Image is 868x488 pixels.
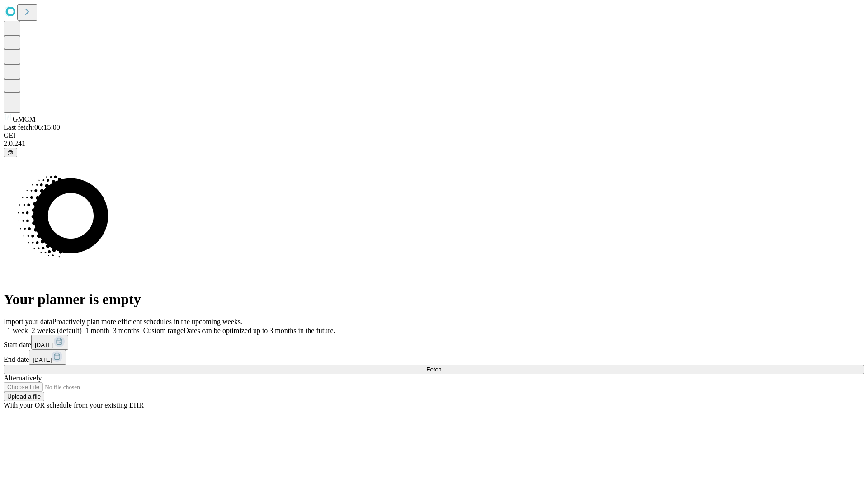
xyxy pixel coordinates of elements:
[4,392,44,401] button: Upload a file
[52,318,242,325] span: Proactively plan more efficient schedules in the upcoming weeks.
[4,350,864,365] div: End date
[4,401,144,409] span: With your OR schedule from your existing EHR
[32,327,82,334] span: 2 weeks (default)
[426,366,441,373] span: Fetch
[4,123,60,131] span: Last fetch: 06:15:00
[4,335,864,350] div: Start date
[4,140,864,148] div: 2.0.241
[31,335,68,350] button: [DATE]
[184,327,335,334] span: Dates can be optimized up to 3 months in the future.
[113,327,140,334] span: 3 months
[13,115,36,123] span: GMCM
[143,327,184,334] span: Custom range
[4,131,864,140] div: GEI
[4,365,864,374] button: Fetch
[35,342,54,348] span: [DATE]
[29,350,66,365] button: [DATE]
[33,357,52,363] span: [DATE]
[4,374,42,382] span: Alternatively
[4,318,52,325] span: Import your data
[4,148,17,157] button: @
[85,327,109,334] span: 1 month
[7,327,28,334] span: 1 week
[4,291,864,308] h1: Your planner is empty
[7,149,14,156] span: @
